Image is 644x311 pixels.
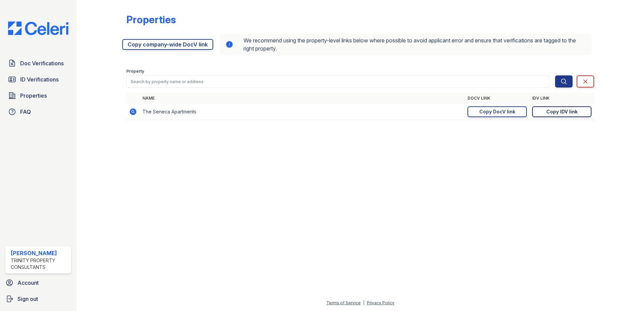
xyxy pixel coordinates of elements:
div: Copy IDV link [546,108,578,115]
a: Terms of Service [326,300,361,305]
div: [PERSON_NAME] [11,249,68,257]
span: Account [18,279,39,287]
span: Properties [20,92,47,100]
td: The Seneca Apartments [140,104,465,120]
a: Doc Verifications [5,57,71,70]
input: Search by property name or address [126,75,550,88]
div: Properties [126,13,176,26]
a: ID Verifications [5,73,71,86]
a: Copy company-wide DocV link [122,39,213,50]
a: Copy IDV link [532,106,591,117]
span: ID Verifications [20,75,59,83]
a: FAQ [5,105,71,118]
div: We recommend using the property-level links below where possible to avoid applicant error and ens... [220,34,591,55]
th: Name [140,93,465,104]
span: Doc Verifications [20,59,64,67]
img: CE_Logo_Blue-a8612792a0a2168367f1c8372b55b34899dd931a85d93a1a3d3e32e68fde9ad4.png [3,22,74,35]
a: Copy DocV link [468,106,527,117]
span: FAQ [20,108,31,116]
a: Sign out [3,292,74,306]
a: Properties [5,89,71,102]
div: Trinity Property Consultants [11,257,68,271]
label: Property [126,69,144,74]
a: Account [3,276,74,289]
th: DocV Link [465,93,529,104]
th: IDV Link [529,93,594,104]
a: Privacy Policy [367,300,394,305]
span: Sign out [18,295,38,303]
div: Copy DocV link [479,108,515,115]
div: | [363,300,364,305]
